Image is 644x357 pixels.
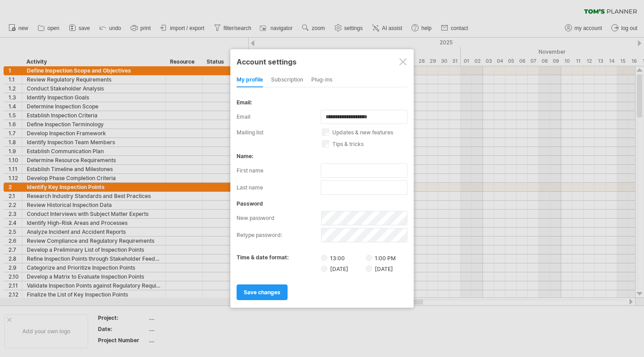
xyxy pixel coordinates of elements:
[237,73,263,87] div: my profile
[237,110,321,124] label: email
[321,266,327,272] input: [DATE]
[322,129,418,136] label: updates & new features
[322,141,418,147] label: tips & tricks
[311,73,332,87] div: Plug-ins
[244,289,280,296] span: save changes
[321,254,364,262] label: 13:00
[237,129,322,136] label: mailing list
[321,255,327,261] input: 13:00
[237,211,321,225] label: new password
[366,255,372,261] input: 1:00 PM
[237,228,321,242] label: retype password:
[237,284,288,300] a: save changes
[237,53,407,69] div: Account settings
[321,265,364,272] label: [DATE]
[237,181,321,195] label: last name
[237,163,321,178] label: first name
[366,266,393,272] label: [DATE]
[271,73,303,87] div: subscription
[237,99,407,106] div: email:
[366,255,396,262] label: 1:00 PM
[237,254,289,261] label: time & date format:
[366,266,372,272] input: [DATE]
[237,200,407,207] div: password
[237,153,407,159] div: name:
